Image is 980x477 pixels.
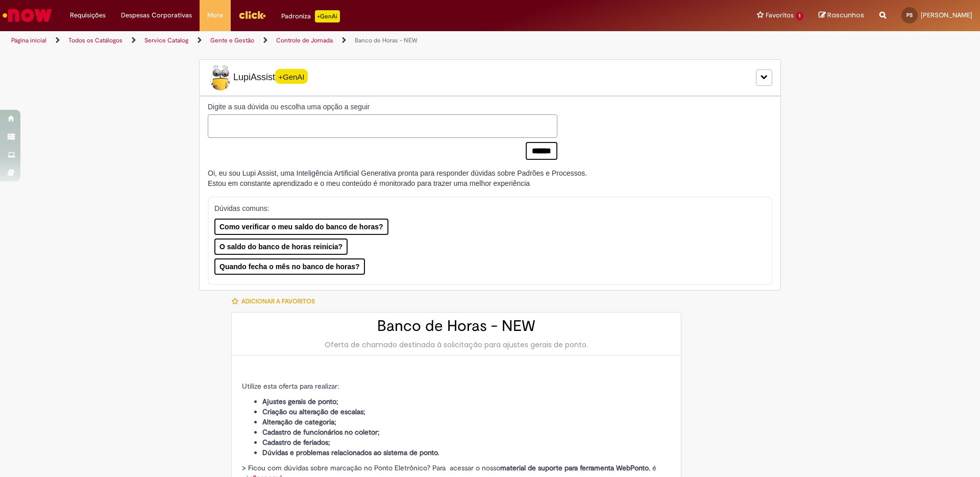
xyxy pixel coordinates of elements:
[242,318,671,335] h2: Banco de Horas - NEW
[355,36,418,44] a: Banco de Horas - NEW
[262,397,338,406] strong: Ajustes gerais de ponto;
[275,69,308,84] span: +GenAI
[241,297,315,305] span: Adicionar a Favoritos
[262,438,330,447] strong: Cadastro de feriados;
[11,36,46,44] a: Página inicial
[208,65,308,90] span: LupiAssist
[315,10,340,22] p: +GenAi
[8,31,646,50] ul: Trilhas de página
[796,12,803,20] span: 1
[208,65,233,90] img: Lupi
[262,427,380,437] strong: Cadastro de funcionários no coletor;
[199,59,781,96] div: LupiLupiAssist+GenAI
[276,36,333,44] a: Controle de Jornada
[242,340,671,350] div: Oferta de chamado destinada à solicitação para ajustes gerais de ponto.
[214,238,348,255] button: O saldo do banco de horas reinicia?
[827,10,864,20] span: Rascunhos
[262,407,365,416] strong: Criação ou alteração de escalas;
[281,10,340,22] div: Padroniza
[70,10,106,20] span: Requisições
[214,258,365,275] button: Quando fecha o mês no banco de horas?
[207,10,223,20] span: More
[242,381,339,391] span: Utilize esta oferta para realizar:
[906,12,913,18] span: PS
[921,11,972,19] span: [PERSON_NAME]
[121,10,192,20] span: Despesas Corporativas
[231,291,321,312] button: Adicionar a Favoritos
[500,463,649,472] strong: material de suporte para ferramenta WebPonto
[214,219,388,235] button: Como verificar o meu saldo do banco de horas?
[1,5,54,26] img: ServiceNow
[766,10,794,20] span: Favoritos
[208,102,557,112] label: Digite a sua dúvida ou escolha uma opção a seguir
[238,7,266,22] img: click_logo_yellow_360x200.png
[68,36,122,44] a: Todos os Catálogos
[214,203,752,213] p: Dúvidas comuns:
[262,448,439,457] strong: Dúvidas e problemas relacionados ao sistema de ponto.
[144,36,188,44] a: Service Catalog
[819,11,864,20] a: Rascunhos
[262,417,336,426] strong: Alteração de categoria;
[210,36,254,44] a: Gente e Gestão
[208,168,587,188] div: Oi, eu sou Lupi Assist, uma Inteligência Artificial Generativa pronta para responder dúvidas sobr...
